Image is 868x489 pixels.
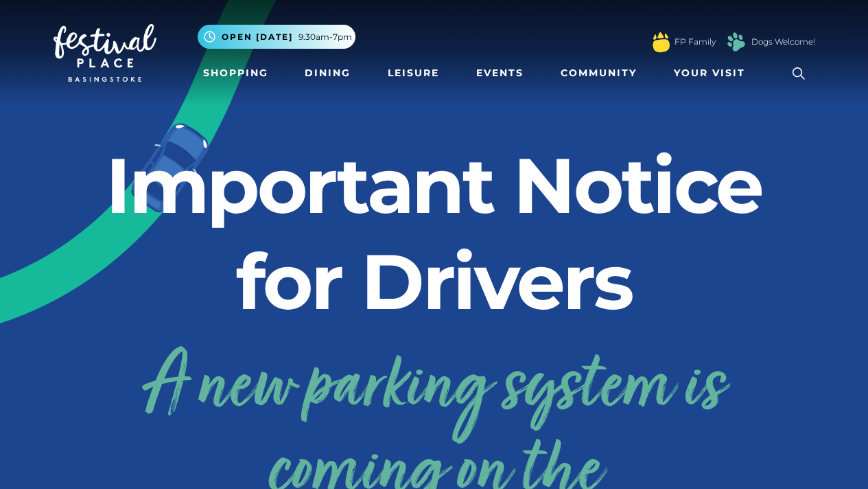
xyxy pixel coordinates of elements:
[382,60,445,86] a: Leisure
[668,60,758,86] a: Your Visit
[222,31,293,43] span: Open [DATE]
[674,66,745,80] span: Your Visit
[198,25,355,49] button: Open [DATE] 9.30am-7pm
[299,60,356,86] a: Dining
[54,137,815,330] h2: Important Notice for Drivers
[298,31,352,43] span: 9.30am-7pm
[54,24,156,82] img: Festival Place Logo
[751,36,815,48] a: Dogs Welcome!
[555,60,642,86] a: Community
[471,60,529,86] a: Events
[675,36,716,48] a: FP Family
[198,60,274,86] a: Shopping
